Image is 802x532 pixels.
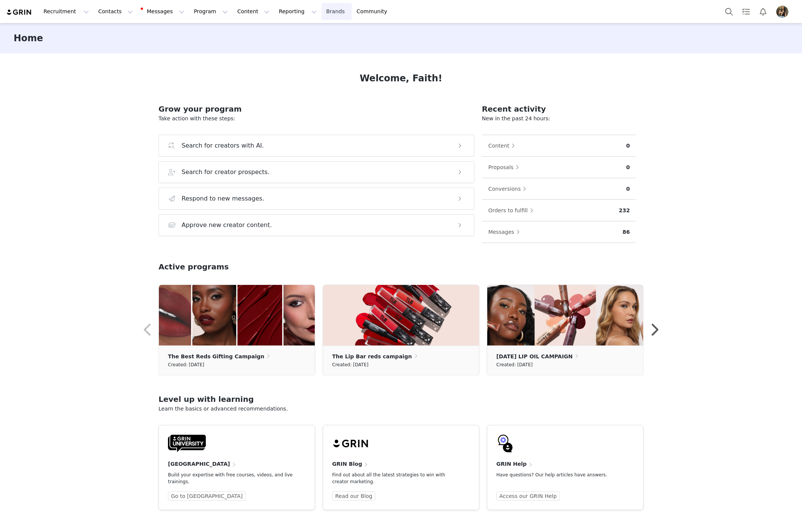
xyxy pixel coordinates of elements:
a: Community [352,3,395,20]
h3: Search for creator prospects. [182,168,270,177]
p: Have questions? Our help articles have answers. [496,471,622,478]
img: 9098a916-ca04-4548-9154-1ac7a873109c.jpg [323,285,479,345]
a: Read our Blog [332,492,375,501]
a: Brands [322,3,351,20]
p: 0 [626,142,630,150]
h2: Active programs [159,261,229,272]
button: Messages [138,3,189,20]
button: Orders to fulfill [488,204,537,216]
button: Recruitment [39,3,93,20]
button: Approve new creator content. [159,214,474,236]
h2: Grow your program [159,103,474,115]
p: 0 [626,185,630,193]
button: Reporting [274,3,321,20]
p: 232 [619,207,630,215]
a: Go to [GEOGRAPHIC_DATA] [168,492,246,501]
img: GRIN-University-Logo-Black.svg [168,434,206,453]
a: Access our GRIN Help [496,492,560,501]
h4: GRIN Help [496,460,527,468]
button: Respond to new messages. [159,188,474,210]
img: grin-logo-black.svg [332,434,370,453]
small: Created: [DATE] [168,361,204,369]
button: Content [233,3,274,20]
p: New in the past 24 hours: [482,115,636,123]
h3: Respond to new messages. [182,194,264,203]
button: Contacts [94,3,137,20]
h4: [GEOGRAPHIC_DATA] [168,460,230,468]
button: Search [721,3,737,20]
h3: Home [14,31,43,45]
p: The Best Reds Gifting Campaign [168,352,264,361]
a: Tasks [738,3,754,20]
img: 1f058d27-18f6-4cff-bcc4-4d87e77b6dcf.png [487,285,643,345]
h3: Approve new creator content. [182,221,272,230]
button: Program [189,3,232,20]
small: Created: [DATE] [332,361,368,369]
button: Notifications [755,3,771,20]
img: GRIN-help-icon.svg [496,434,514,453]
img: grin logo [6,9,33,16]
h2: Recent activity [482,103,636,115]
p: Take action with these steps: [159,115,474,123]
button: Search for creators with AI. [159,135,474,157]
button: Content [488,140,519,152]
p: 0 [626,163,630,171]
h3: Search for creators with AI. [182,141,264,150]
p: [DATE] LIP OIL CAMPAIGN [496,352,573,361]
p: Build your expertise with free courses, videos, and live trainings. [168,471,294,485]
img: 135b475a-01e6-49b6-b43e-d7f81d95f80a.png [776,6,788,18]
small: Created: [DATE] [496,361,533,369]
p: Find out about all the latest strategies to win with creator marketing. [332,471,458,485]
button: Profile [772,6,796,18]
h1: Welcome, Faith! [360,72,443,85]
button: Search for creator prospects. [159,161,474,183]
button: Proposals [488,161,523,173]
button: Conversions [488,183,530,195]
h4: GRIN Blog [332,460,362,468]
p: Learn the basics or advanced recommendations. [159,405,643,413]
h2: Level up with learning [159,394,643,405]
p: 86 [623,228,630,236]
img: d62c34eb-995d-4b51-b6df-e91604552b74.png [159,285,315,345]
button: Messages [488,226,524,238]
p: The Lip Bar reds campaign [332,352,412,361]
